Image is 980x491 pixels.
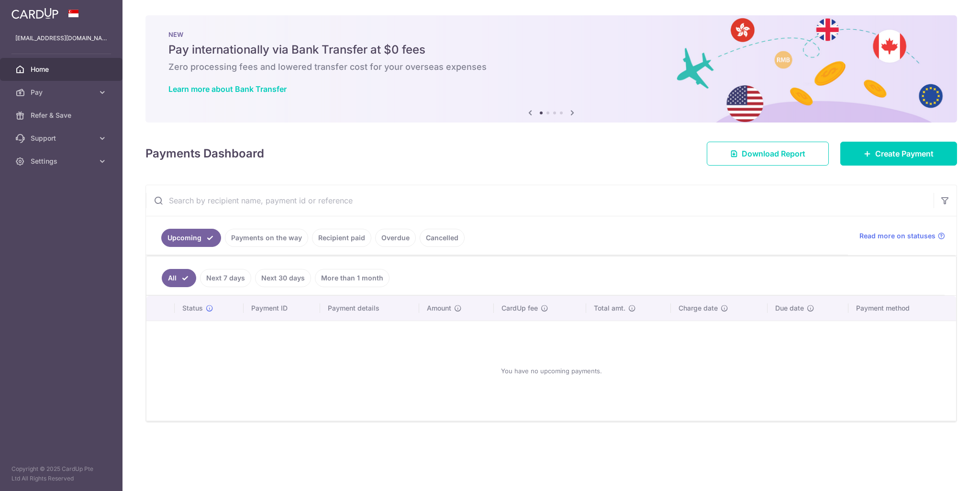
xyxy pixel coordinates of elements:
span: Charge date [679,303,718,313]
a: Read more on statuses [859,231,945,241]
h6: Zero processing fees and lowered transfer cost for your overseas expenses [168,61,934,73]
a: Next 30 days [255,269,311,287]
h4: Payments Dashboard [145,145,264,162]
a: Payments on the way [225,229,308,247]
span: Support [31,134,94,143]
span: Refer & Save [31,111,94,120]
a: Upcoming [161,229,221,247]
span: Create Payment [875,148,934,159]
a: Learn more about Bank Transfer [168,84,287,94]
a: Recipient paid [312,229,371,247]
p: NEW [168,31,934,38]
span: Read more on statuses [859,231,935,241]
a: All [162,269,196,287]
a: Download Report [707,142,829,166]
a: Next 7 days [200,269,251,287]
span: Due date [775,303,804,313]
th: Payment ID [244,296,320,321]
a: Cancelled [420,229,465,247]
span: Pay [31,88,94,97]
span: Download Report [742,148,805,159]
span: Amount [427,303,451,313]
img: CardUp [11,8,58,19]
div: You have no upcoming payments. [158,329,945,413]
a: More than 1 month [315,269,390,287]
img: Bank transfer banner [145,15,957,123]
span: Settings [31,156,94,166]
th: Payment method [848,296,956,321]
p: [EMAIL_ADDRESS][DOMAIN_NAME] [15,33,107,43]
span: Total amt. [594,303,625,313]
span: Home [31,65,94,74]
span: Status [182,303,203,313]
h5: Pay internationally via Bank Transfer at $0 fees [168,42,934,57]
span: CardUp fee [501,303,538,313]
a: Create Payment [840,142,957,166]
a: Overdue [375,229,416,247]
th: Payment details [320,296,419,321]
input: Search by recipient name, payment id or reference [146,185,934,216]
